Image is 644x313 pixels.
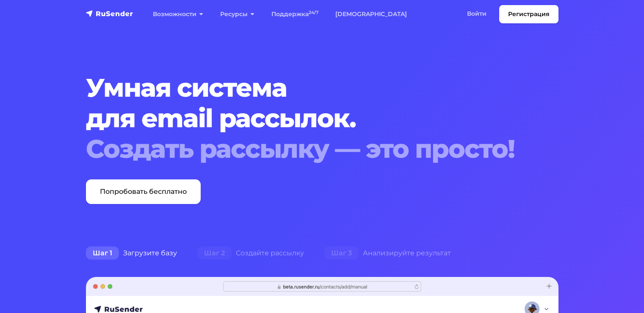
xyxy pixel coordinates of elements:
[212,6,263,23] a: Ресурсы
[459,5,495,22] a: Войти
[314,245,461,262] div: Анализируйте результат
[499,5,558,23] a: Регистрация
[309,10,318,15] sup: 24/7
[76,245,187,262] div: Загрузите базу
[197,246,232,260] span: Шаг 2
[86,134,518,164] div: Создать рассылку — это просто!
[86,73,518,164] h1: Умная система для email рассылок.
[324,246,359,260] span: Шаг 3
[144,6,212,23] a: Возможности
[263,6,327,23] a: Поддержка24/7
[86,246,119,260] span: Шаг 1
[86,179,201,204] a: Попробовать бесплатно
[86,9,133,18] img: RuSender
[327,6,415,23] a: [DEMOGRAPHIC_DATA]
[187,245,314,262] div: Создайте рассылку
